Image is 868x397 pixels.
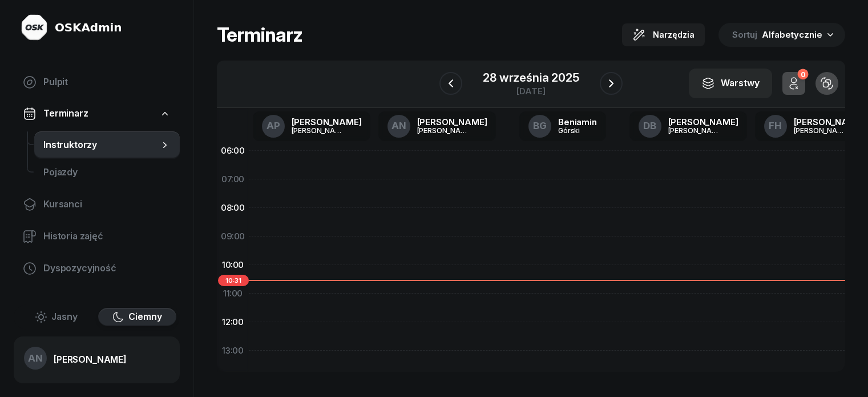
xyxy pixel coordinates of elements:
span: Sortuj [732,27,760,42]
button: Jasny [17,308,96,326]
a: Dyspozycyjność [14,255,180,282]
span: AN [391,121,406,131]
a: AP[PERSON_NAME][PERSON_NAME] [253,111,371,141]
button: Warstwy [689,69,772,98]
div: [PERSON_NAME] [794,118,864,126]
span: 10:31 [218,275,249,286]
span: BG [533,121,547,131]
div: Beniamin [558,118,597,126]
img: logo-light@2x.png [21,14,48,41]
a: Instruktorzy [34,131,180,159]
span: Kursanci [43,197,171,212]
div: 10:00 [217,251,249,279]
a: Kursanci [14,191,180,218]
button: Narzędzia [622,23,705,46]
a: BGBeniaminGórski [519,111,606,141]
div: [PERSON_NAME] [668,118,738,126]
button: Sortuj Alfabetycznie [718,23,845,47]
div: [PERSON_NAME] [417,127,472,134]
div: 14:00 [217,365,249,394]
div: 0 [797,69,808,80]
div: 09:00 [217,222,249,251]
span: Historia zajęć [43,229,171,244]
span: Pojazdy [43,165,171,180]
div: [DATE] [483,87,579,95]
div: 07:00 [217,165,249,194]
button: 0 [782,72,805,95]
div: [PERSON_NAME] [292,127,346,134]
span: Pulpit [43,75,171,90]
div: OSKAdmin [55,19,122,35]
a: Terminarz [14,101,180,127]
div: 08:00 [217,194,249,222]
span: Ciemny [128,310,162,324]
span: Jasny [51,310,78,324]
span: FH [769,121,782,131]
div: 06:00 [217,137,249,165]
span: Instruktorzy [43,138,159,153]
div: 12:00 [217,308,249,336]
span: Alfabetycznie [762,29,822,40]
span: AN [28,354,43,363]
span: Narzędzia [653,28,695,42]
span: Dyspozycyjność [43,261,171,276]
div: Górski [558,127,597,134]
div: Warstwy [701,76,760,91]
span: Terminarz [43,106,88,121]
button: Ciemny [98,308,177,326]
div: 13:00 [217,336,249,365]
div: 11:00 [217,279,249,308]
div: [PERSON_NAME] [794,127,849,134]
a: AN[PERSON_NAME][PERSON_NAME] [378,111,496,141]
a: Pulpit [14,69,180,96]
div: [PERSON_NAME] [54,355,127,364]
span: DB [643,121,656,131]
h1: Terminarz [217,25,302,45]
a: Pojazdy [34,159,180,186]
div: [PERSON_NAME] [417,118,487,126]
span: AP [267,121,280,131]
div: [PERSON_NAME] [668,127,723,134]
a: DB[PERSON_NAME][PERSON_NAME] [629,111,748,141]
a: Historia zajęć [14,223,180,250]
div: 28 września 2025 [483,72,579,83]
div: [PERSON_NAME] [292,118,362,126]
